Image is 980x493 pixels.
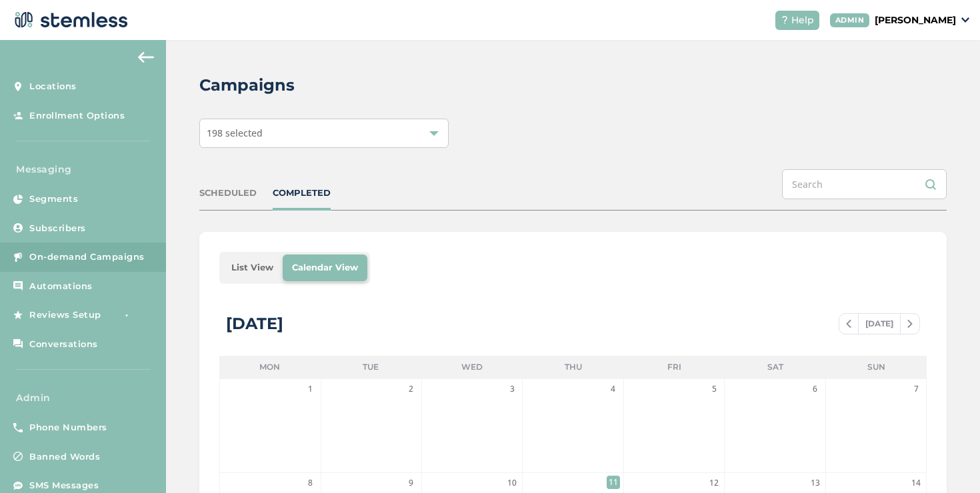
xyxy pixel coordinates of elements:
li: Wed [421,356,523,378]
span: Phone Numbers [29,421,107,434]
img: icon-chevron-right-bae969c5.svg [907,320,913,328]
img: icon-arrow-back-accent-c549486e.svg [138,52,154,63]
span: Help [791,13,814,27]
li: Calendar View [283,254,367,281]
span: [DATE] [858,314,901,334]
span: Enrollment Options [29,109,125,123]
span: 13 [809,476,822,490]
span: Reviews Setup [29,308,101,322]
img: icon-chevron-left-b8c47ebb.svg [846,320,851,328]
li: Tue [321,356,422,378]
span: 198 selected [207,127,263,139]
div: COMPLETED [273,187,331,200]
span: 7 [909,382,923,396]
img: icon-help-white-03924b79.svg [781,16,789,24]
span: Conversations [29,338,98,351]
li: Sun [825,356,927,378]
li: Thu [523,356,624,378]
img: glitter-stars-b7820f95.gif [111,302,138,328]
iframe: Chat Widget [913,429,980,493]
span: 14 [909,476,923,490]
img: logo-dark-0685b13c.svg [11,7,128,33]
span: On-demand Campaigns [29,250,145,264]
span: 3 [505,382,519,396]
li: Mon [219,356,321,378]
span: 4 [607,382,620,396]
span: Subscribers [29,222,86,235]
span: 10 [505,476,519,490]
span: SMS Messages [29,479,99,492]
h2: Campaigns [199,73,295,97]
span: Locations [29,80,77,93]
span: 6 [809,382,822,396]
span: Banned Words [29,450,100,464]
span: Segments [29,193,78,206]
span: 5 [707,382,721,396]
span: 11 [607,476,620,489]
li: Fri [623,356,725,378]
div: [DATE] [226,312,283,336]
span: Automations [29,280,93,293]
span: 2 [405,382,418,396]
p: [PERSON_NAME] [875,13,956,27]
img: icon_down-arrow-small-66adaf34.svg [961,17,969,23]
span: 8 [304,476,317,490]
div: SCHEDULED [199,187,257,200]
li: List View [222,254,283,281]
div: ADMIN [830,13,870,27]
span: 9 [405,476,418,490]
span: 12 [707,476,721,490]
input: Search [782,169,947,199]
li: Sat [725,356,826,378]
span: 1 [304,382,317,396]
